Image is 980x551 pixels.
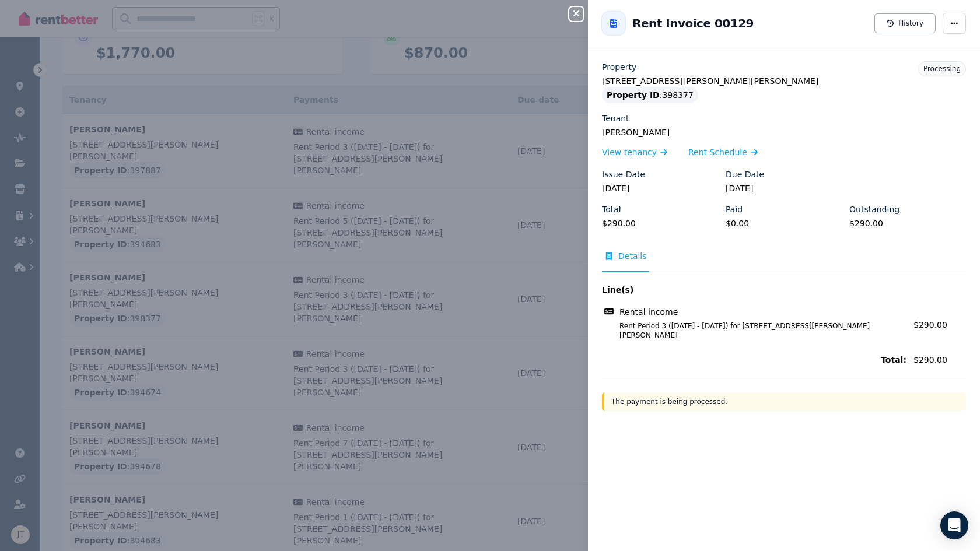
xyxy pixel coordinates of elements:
[602,87,698,103] div: : 398377
[849,217,966,229] legend: $290.00
[602,146,657,158] span: View tenancy
[688,146,747,158] span: Rent Schedule
[602,217,719,229] legend: $290.00
[602,284,907,296] span: Line(s)
[605,321,907,340] span: Rent Period 3 ([DATE] - [DATE]) for [STREET_ADDRESS][PERSON_NAME][PERSON_NAME]
[849,203,900,215] label: Outstanding
[602,113,629,124] label: Tenant
[726,169,764,180] label: Due Date
[726,217,842,229] legend: $0.00
[602,392,966,411] div: The payment is being processed.
[914,354,966,366] span: $290.00
[688,146,758,158] a: Rent Schedule
[914,320,947,329] span: $290.00
[607,89,660,101] span: Property ID
[726,183,842,194] legend: [DATE]
[602,250,966,272] nav: Tabs
[602,75,966,87] legend: [STREET_ADDRESS][PERSON_NAME][PERSON_NAME]
[923,65,961,73] span: Processing
[940,511,968,539] div: Open Intercom Messenger
[602,127,966,138] legend: [PERSON_NAME]
[619,306,678,318] span: Rental income
[602,203,621,215] label: Total
[726,203,743,215] label: Paid
[632,15,754,31] h2: Rent Invoice 00129
[602,183,719,194] legend: [DATE]
[874,13,936,33] button: History
[602,354,907,366] span: Total:
[618,250,647,262] span: Details
[602,61,636,73] label: Property
[602,146,667,158] a: View tenancy
[602,169,645,180] label: Issue Date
